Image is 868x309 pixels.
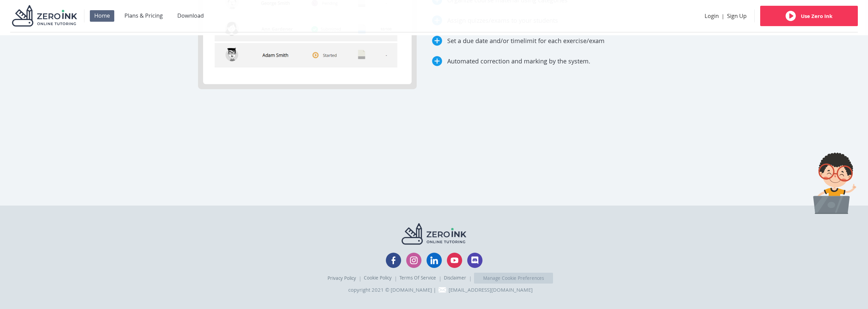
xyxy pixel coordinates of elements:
[469,275,472,282] div: |
[447,56,590,66] div: Automated correction and marking by the system.
[447,36,605,46] div: Set a due date and/or timelimit for each exercise/exam
[120,10,167,22] div: Plans & Pricing
[427,253,442,268] img: social-linked-in.svg
[359,275,361,282] div: |
[406,253,421,268] img: social-instagram.svg
[10,3,79,28] img: logo.svg
[444,275,466,282] div: Disclaimer
[705,3,719,30] div: Login
[447,253,462,268] img: social-youtube.svg
[364,275,392,282] div: Cookie Policy
[811,150,858,216] img: footer-kid.svg
[400,221,469,246] img: logo.svg
[786,11,796,21] img: play.svg
[449,286,533,294] div: [EMAIL_ADDRESS][DOMAIN_NAME]
[173,10,208,22] div: Download
[394,275,397,282] div: |
[722,3,724,30] div: |
[90,10,114,22] div: Home
[386,253,401,268] img: social-facebook.svg
[727,3,747,30] div: Sign Up
[439,275,441,282] div: |
[467,253,482,268] img: social-discord.svg
[801,11,832,21] div: Use Zero Ink
[438,286,446,294] img: email.svg
[399,275,436,282] div: Terms Of Service
[432,56,442,66] img: bullet-plus-blue.svg
[432,36,442,46] img: bullet-plus-blue.svg
[328,275,356,282] div: Privacy Policy
[348,286,436,294] div: copyright 2021 © [DOMAIN_NAME] |
[474,273,553,284] button: Manage Cookie Preferences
